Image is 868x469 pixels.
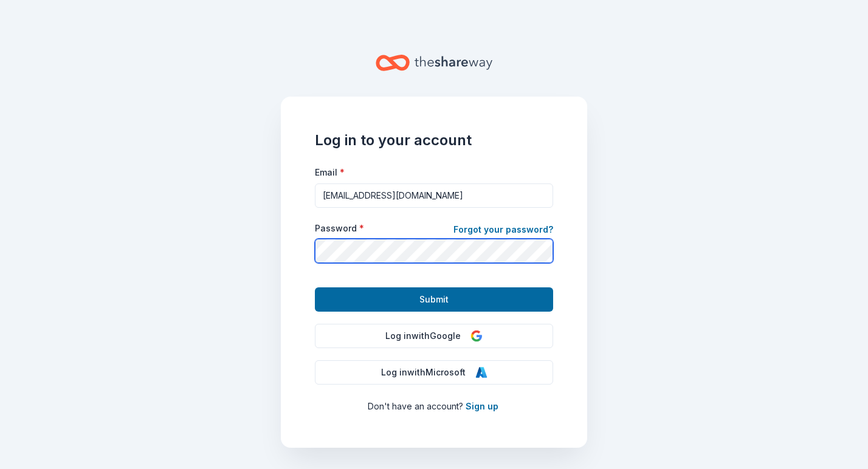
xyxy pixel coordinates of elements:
[466,401,498,411] a: Sign up
[376,49,492,77] a: Home
[368,401,463,411] span: Don ' t have an account?
[475,366,487,378] img: Microsoft Logo
[315,360,553,385] button: Log inwithMicrosoft
[419,292,449,307] span: Submit
[470,330,483,342] img: Google Logo
[315,324,553,348] button: Log inwithGoogle
[315,131,553,150] h1: Log in to your account
[315,287,553,312] button: Submit
[453,222,553,239] a: Forgot your password?
[315,222,364,235] label: Password
[315,166,345,179] label: Email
